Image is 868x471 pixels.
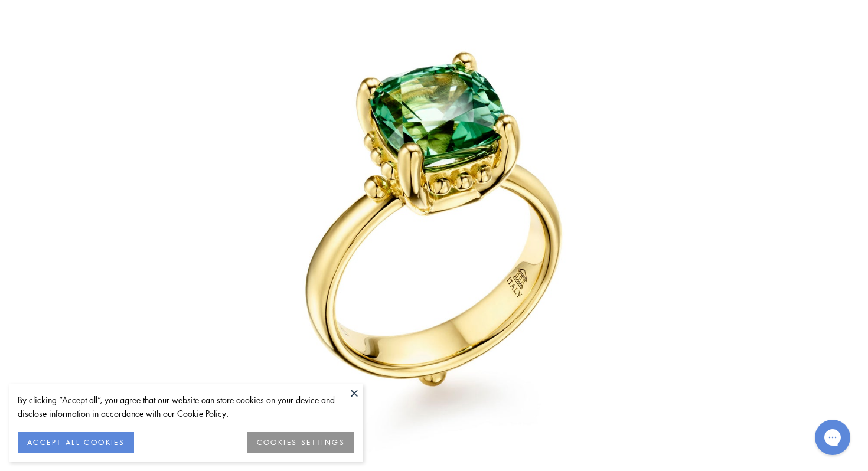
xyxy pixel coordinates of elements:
div: By clicking “Accept all”, you agree that our website can store cookies on your device and disclos... [18,393,354,420]
button: ACCEPT ALL COOKIES [18,432,134,453]
button: COOKIES SETTINGS [247,432,354,453]
iframe: Gorgias live chat messenger [809,416,856,459]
